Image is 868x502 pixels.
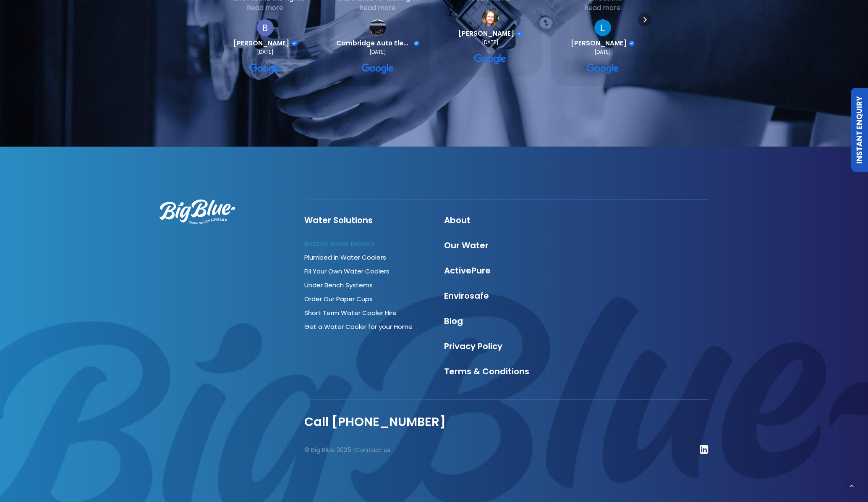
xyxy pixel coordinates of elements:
a: ActivePure [444,265,491,276]
a: About [444,214,471,226]
a: Call [PHONE_NUMBER] [304,413,446,430]
a: View on Google [257,19,274,36]
a: Order Our Paper Cups [304,294,373,303]
a: Our Water [444,239,489,251]
span: [PERSON_NAME] [458,30,514,37]
img: Cambridge Auto Electric [369,19,386,36]
h4: Water Solutions [304,215,429,225]
a: Review by Tanya Sloane [458,30,522,37]
a: Under Bench Systems [304,281,373,289]
p: © Big Blue 2025 | [304,444,499,455]
a: Short Term Water Cooler Hire [304,308,397,317]
a: Envirosafe [444,290,489,302]
img: Barbara Stevenson [257,19,274,36]
a: View on Google [369,19,386,36]
a: Review by Cambridge Auto Electric [336,39,419,47]
a: View on Google [249,62,281,76]
div: [DATE] [257,49,274,55]
div: Verified Customer [413,40,419,46]
a: View on Google [362,62,394,76]
a: Bottled Water Delivery [304,239,375,248]
div: Verified Customer [291,40,297,46]
a: Privacy Policy [444,340,502,352]
a: Review by Luke Mitchell [571,39,635,47]
div: [DATE] [594,49,611,55]
div: Read more [359,3,396,13]
a: View on Google [594,19,611,36]
div: Read more [247,3,283,13]
div: Previous [217,13,230,26]
div: Next [638,13,651,26]
a: Review by Barbara Stevenson [233,39,297,47]
a: Instant Enquiry [851,88,868,172]
div: Verified Customer [516,31,522,37]
a: View on Google [587,62,619,76]
span: [PERSON_NAME] [233,39,289,47]
a: Plumbed in Water Coolers [304,253,386,262]
a: View on Google [474,53,506,66]
a: Blog [444,315,463,327]
span: Cambridge Auto Electric [336,39,411,47]
a: Fill Your Own Water Coolers [304,267,390,276]
div: [DATE] [369,49,386,55]
a: Get a Water Cooler for your Home [304,322,413,331]
img: Tanya Sloane [482,10,499,26]
a: Contact us [355,445,391,454]
a: View on Google [482,10,499,26]
div: Verified Customer [629,40,635,46]
iframe: Chatbot [813,447,856,490]
span: [PERSON_NAME] [571,39,627,47]
div: [DATE] [482,39,499,46]
div: Read more [584,3,621,13]
img: Luke Mitchell [594,19,611,36]
a: Terms & Conditions [444,365,529,377]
